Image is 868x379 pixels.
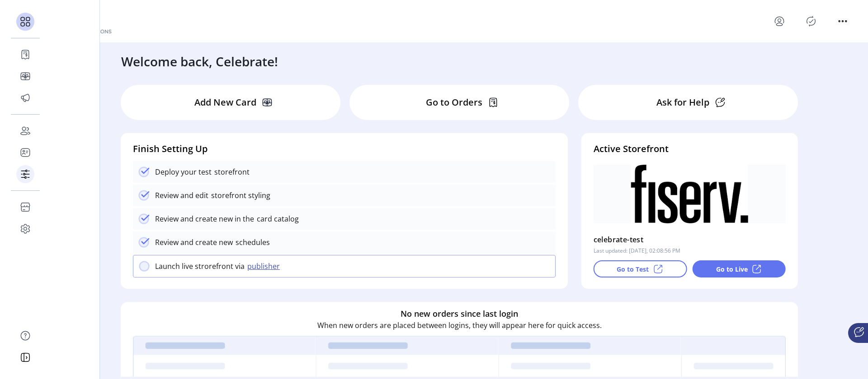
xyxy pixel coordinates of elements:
[155,166,212,177] p: Deploy your test
[212,166,250,177] p: storefront
[594,142,786,156] h4: Active Storefront
[317,320,602,331] p: When new orders are placed between logins, they will appear here for quick access.
[835,14,850,28] button: menu
[426,96,482,109] p: Go to Orders
[617,264,649,274] p: Go to Test
[155,213,254,224] p: Review and create new in the
[401,308,518,320] h6: No new orders since last login
[254,213,299,224] p: card catalog
[656,96,709,109] p: Ask for Help
[804,14,818,28] button: Publisher Panel
[772,14,787,28] button: menu
[594,232,644,247] p: celebrate-test
[594,247,680,255] p: Last updated: [DATE], 02:08:56 PM
[194,96,256,109] p: Add New Card
[155,237,233,248] p: Review and create new
[233,237,270,248] p: schedules
[133,142,556,156] h4: Finish Setting Up
[208,190,270,201] p: storefront styling
[155,190,208,201] p: Review and edit
[121,52,278,71] h3: Welcome back, Celebrate!
[716,264,748,274] p: Go to Live
[155,261,245,272] p: Launch live strorefront via
[245,261,285,272] button: publisher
